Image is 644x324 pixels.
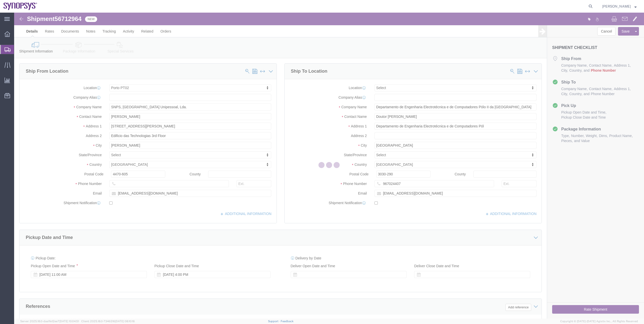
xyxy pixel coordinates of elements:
[4,3,37,10] img: logo
[115,320,135,323] span: [DATE] 08:10:16
[602,4,631,9] span: Rachelle Varela
[281,320,293,323] a: Feedback
[59,320,79,323] span: [DATE] 10:04:51
[20,320,79,323] span: Server: 2025.18.0-daa1fe12ee7
[560,319,638,323] span: Copyright © [DATE]-[DATE] Agistix Inc., All Rights Reserved
[602,3,637,9] button: [PERSON_NAME]
[268,320,281,323] a: Support
[81,320,135,323] span: Client: 2025.18.0-7346316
